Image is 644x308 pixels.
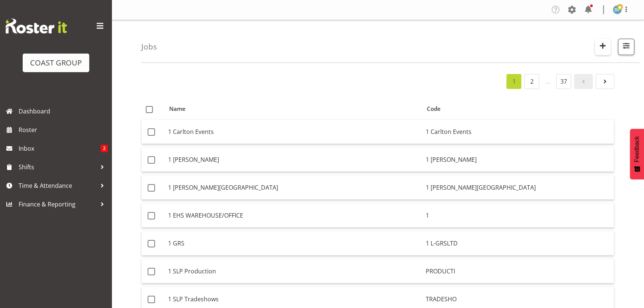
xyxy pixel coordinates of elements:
div: COAST GROUP [30,57,82,68]
span: Inbox [19,143,101,154]
span: Time & Attendance [19,180,97,191]
td: 1 Carlton Events [423,120,614,144]
span: Code [427,105,441,113]
td: 1 GRS [165,231,423,256]
span: Name [169,105,186,113]
button: Filter Jobs [618,39,634,55]
a: 2 [524,74,539,89]
span: Finance & Reporting [19,199,97,210]
td: PRODUCTI [423,259,614,283]
td: 1 [423,203,614,228]
td: 1 [PERSON_NAME][GEOGRAPHIC_DATA] [423,176,614,200]
td: 1 Carlton Events [165,120,423,144]
img: Rosterit website logo [6,19,67,33]
img: david-forte1134.jpg [613,5,622,14]
td: 1 [PERSON_NAME] [423,148,614,172]
td: 1 L-GRSLTD [423,231,614,256]
span: Dashboard [19,106,108,117]
span: Roster [19,124,108,135]
span: Feedback [634,136,640,162]
button: Create New Job [595,39,611,55]
td: 1 SLP Production [165,259,423,283]
td: 1 [PERSON_NAME][GEOGRAPHIC_DATA] [165,176,423,200]
a: 37 [556,74,571,89]
button: Feedback - Show survey [630,129,644,179]
span: Shifts [19,161,97,173]
span: 2 [101,145,108,152]
td: 1 EHS WAREHOUSE/OFFICE [165,203,423,228]
h4: Jobs [141,42,157,51]
td: 1 [PERSON_NAME] [165,148,423,172]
